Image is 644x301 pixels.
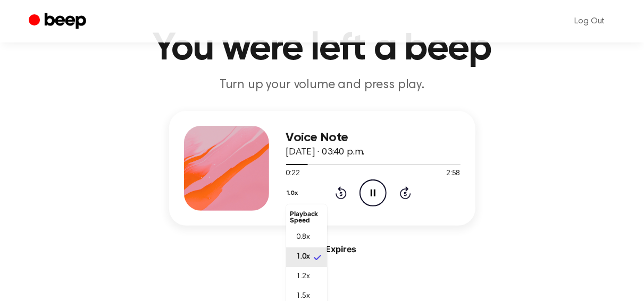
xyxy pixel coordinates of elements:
[286,168,300,179] span: 0:22
[286,184,303,202] button: 1.0x
[286,207,327,228] li: Playback Speed
[169,243,475,255] div: Never Expires
[297,271,310,282] span: 1.2x
[29,11,89,32] a: Beep
[118,76,526,94] p: Turn up your volume and press play.
[297,232,310,243] span: 0.8x
[297,252,310,263] span: 1.0x
[564,8,616,34] a: Log Out
[286,148,365,157] span: [DATE] · 03:40 p.m.
[50,30,595,68] h1: You were left a beep
[286,131,461,145] h3: Voice Note
[446,168,460,179] span: 2:58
